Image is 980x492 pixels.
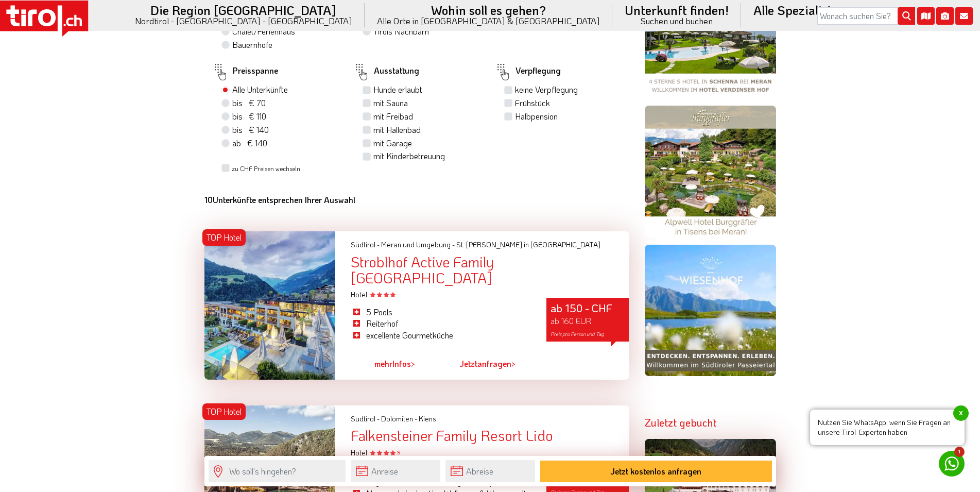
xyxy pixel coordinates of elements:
label: keine Verpflegung [515,84,578,95]
span: > [411,358,415,369]
div: TOP Hotel [202,403,246,420]
li: excellente Gourmetküche [351,330,531,341]
i: Kontakt [955,7,973,25]
span: Dolomiten - [381,414,417,423]
label: Hunde erlaubt [373,84,422,95]
span: St. [PERSON_NAME] in [GEOGRAPHIC_DATA] [456,240,600,249]
span: Südtirol - [351,240,380,249]
strong: Zuletzt gebucht [645,416,716,429]
span: ab € 140 [232,138,267,148]
label: Ausstattung [353,60,419,84]
span: Jetzt [459,358,477,369]
span: bis € 70 [232,97,266,108]
label: zu CHF Preisen wechseln [232,164,300,173]
label: Frühstück [515,97,550,109]
b: 10 [204,194,213,205]
li: Reiterhof [351,318,531,329]
li: 5 Pools [351,307,531,318]
label: mit Hallenbad [373,124,421,135]
span: bis € 140 [232,124,269,135]
label: Bauernhöfe [232,39,272,50]
span: Preis pro Person und Tag [551,331,604,337]
i: Fotogalerie [936,7,954,25]
label: Preisspanne [212,60,278,84]
span: Südtirol - [351,414,380,423]
span: Meran und Umgebung - [381,240,455,249]
input: Wonach suchen Sie? [817,7,915,25]
label: Verpflegung [495,60,561,84]
i: Karte öffnen [917,7,935,25]
a: Jetztanfragen> [459,352,515,376]
span: Nutzen Sie WhatsApp, wenn Sie Fragen an unsere Tirol-Experten haben [810,410,965,445]
div: TOP Hotel [202,229,246,246]
label: mit Sauna [373,97,408,109]
label: Halbpension [515,111,558,122]
div: ab 150 - CHF [546,298,629,342]
sup: S [397,449,400,456]
div: Stroblhof Active Family [GEOGRAPHIC_DATA] [351,254,629,286]
label: mit Freibad [373,111,413,122]
span: ab 160 EUR [551,315,591,326]
span: mehr [374,358,392,369]
span: Hotel [351,290,396,299]
button: Jetzt kostenlos anfragen [540,461,772,482]
input: Wo soll's hingehen? [209,460,346,482]
span: Kiens [419,414,436,423]
small: Nordtirol - [GEOGRAPHIC_DATA] - [GEOGRAPHIC_DATA] [135,16,352,25]
span: x [953,405,969,421]
span: > [511,358,515,369]
input: Abreise [445,460,535,482]
img: wiesenhof-sommer.jpg [645,245,776,376]
div: Falkensteiner Family Resort Lido [351,428,629,444]
small: Alle Orte in [GEOGRAPHIC_DATA] & [GEOGRAPHIC_DATA] [377,16,600,25]
span: Hotel [351,448,400,457]
span: 1 [954,447,965,457]
a: mehrInfos> [374,352,415,376]
span: bis € 110 [232,111,266,122]
small: Suchen und buchen [625,16,729,25]
img: burggraefler.jpg [645,106,776,237]
input: Anreise [351,460,440,482]
label: Alle Unterkünfte [232,84,288,95]
label: mit Kinderbetreuung [373,150,445,162]
label: mit Garage [373,138,412,149]
b: Unterkünfte entsprechen Ihrer Auswahl [204,194,355,205]
a: 1 Nutzen Sie WhatsApp, wenn Sie Fragen an unsere Tirol-Experten habenx [939,451,965,477]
